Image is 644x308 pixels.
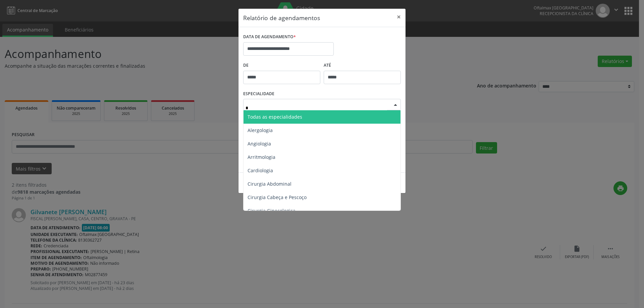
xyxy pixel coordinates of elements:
[248,154,275,160] span: Arritmologia
[248,140,271,147] span: Angiologia
[248,207,296,214] span: Cirurgia Ginecologica
[248,167,273,174] span: Cardiologia
[243,60,320,71] label: De
[248,181,291,187] span: Cirurgia Abdominal
[248,194,307,200] span: Cirurgia Cabeça e Pescoço
[243,32,296,42] label: DATA DE AGENDAMENTO
[243,89,274,99] label: ESPECIALIDADE
[248,114,302,120] span: Todas as especialidades
[392,9,406,25] button: Close
[243,13,320,22] h5: Relatório de agendamentos
[248,127,273,133] span: Alergologia
[324,60,401,71] label: ATÉ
